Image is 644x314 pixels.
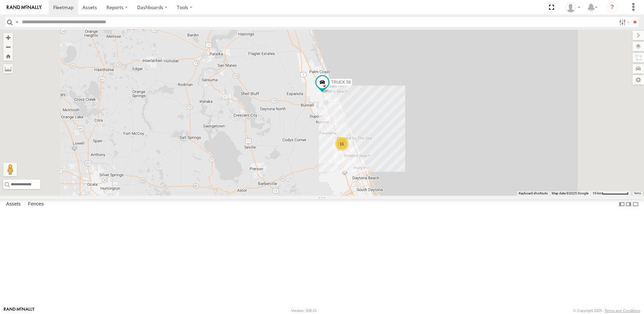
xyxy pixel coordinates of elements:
label: Fences [25,199,47,209]
button: Map Scale: 10 km per 75 pixels [590,191,631,196]
button: Zoom in [3,33,13,42]
label: Dock Summary Table to the Right [625,199,632,209]
button: Drag Pegman onto the map to open Street View [3,163,17,176]
button: Zoom out [3,42,13,52]
button: Keyboard shortcuts [519,191,548,196]
div: Version: 308.01 [291,309,317,313]
span: Map data ©2025 Google [552,191,588,195]
span: 10 km [592,191,602,195]
label: Measure [3,64,13,73]
a: Visit our Website [4,307,35,314]
label: Search Query [14,17,20,27]
i: ? [607,2,617,13]
a: Terms and Conditions [605,309,640,313]
div: Thomas Crowe [563,2,583,12]
label: Hide Summary Table [632,199,639,209]
a: Terms (opens in new tab) [634,192,641,195]
img: rand-logo.svg [7,5,42,10]
button: Zoom Home [3,52,13,61]
div: © Copyright 2025 - [573,309,640,313]
label: Dock Summary Table to the Left [618,199,625,209]
div: 11 [335,137,349,151]
label: Map Settings [633,75,644,85]
label: Search Filter Options [616,17,631,27]
label: Assets [3,199,24,209]
span: TRUCK 58 [331,80,351,85]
